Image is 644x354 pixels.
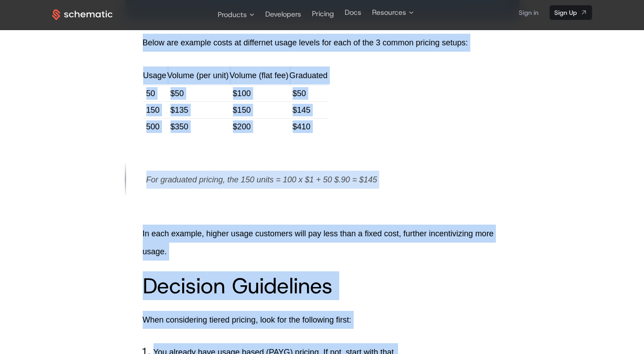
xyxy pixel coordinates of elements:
a: Pricing [312,9,334,18]
p: $350 [171,120,226,133]
p: $50 [293,87,324,100]
p: Volume (per unit) [167,66,229,84]
p: $410 [293,120,324,133]
span: Resources [372,7,406,18]
p: $150 [233,104,285,116]
span: For graduated pricing, the 150 units = 100 x $1 + 50 $.90 = $145 [146,175,377,184]
p: 150 [146,104,163,116]
a: Developers [265,9,301,19]
h2: Decision Guidelines [143,275,502,296]
span: Sign Up [554,8,577,17]
a: Docs [345,8,361,17]
p: In each example, higher usage customers will pay less than a fixed cost, further incentivizing mo... [143,225,502,261]
p: 500 [146,120,163,133]
p: $200 [233,120,285,133]
p: Below are example costs at differnet usage levels for each of the 3 common pricing setups: [143,34,502,52]
p: $100 [233,87,285,100]
p: 50 [146,87,163,100]
p: $135 [171,104,226,116]
a: [object Object] [549,5,592,20]
span: Products [218,9,247,20]
a: Sign in [519,5,539,20]
p: Usage [143,66,166,84]
p: Volume (flat fee) [230,66,289,84]
p: Graduated [289,66,328,84]
p: $145 [293,104,324,116]
p: $50 [171,87,226,100]
p: When considering tiered pricing, look for the following first: [143,311,502,329]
